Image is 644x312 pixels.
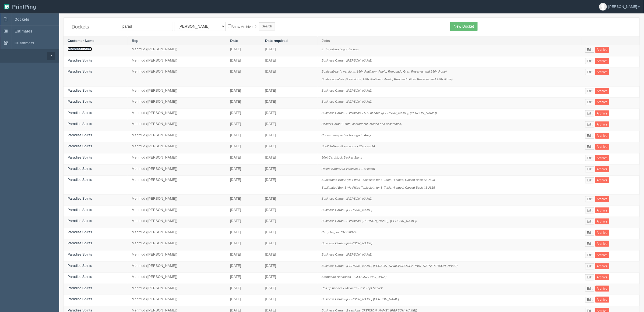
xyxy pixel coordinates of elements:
i: Business Cards - [PERSON_NAME] [322,241,372,245]
a: Edit [585,133,594,139]
td: Mehmud ([PERSON_NAME]) [128,284,226,295]
a: Edit [585,207,594,213]
a: Archive [595,263,609,269]
td: [DATE] [261,67,318,86]
i: Rollup Banner (3 versions x 1 of each) [322,167,375,170]
a: Edit [585,144,594,150]
i: Business Cards - [PERSON_NAME] [PERSON_NAME] [322,297,399,301]
i: Bottle labels (4 versions, 150x Platinum, Anejo, Reposado Gran Reserva, and 250x Rose) [322,70,447,73]
a: Edit [585,69,594,75]
a: Archive [595,196,609,202]
a: Paradise Spirits [68,144,92,148]
a: Edit [585,218,594,224]
td: Mehmud ([PERSON_NAME]) [128,195,226,206]
a: Archive [595,177,609,183]
a: Archive [595,241,609,247]
td: [DATE] [226,261,261,273]
a: Edit [585,88,594,94]
td: [DATE] [261,176,318,195]
td: [DATE] [226,195,261,206]
a: Paradise Spirits [68,47,92,51]
td: [DATE] [226,239,261,250]
a: Edit [585,297,594,303]
td: [DATE] [226,284,261,295]
td: [DATE] [261,45,318,56]
td: [DATE] [226,176,261,195]
i: Carry bag for CRS700-60 [322,230,357,234]
i: Business Cards - [PERSON_NAME] [322,208,372,211]
a: Customer Name [68,39,94,43]
a: Archive [595,88,609,94]
td: Mehmud ([PERSON_NAME]) [128,217,226,228]
a: Paradise Spirits [68,133,92,137]
td: [DATE] [261,120,318,131]
td: [DATE] [261,98,318,109]
td: [DATE] [261,56,318,67]
a: Archive [595,133,609,139]
a: Paradise Spirits [68,297,92,301]
i: Business Cards - [PERSON_NAME] [322,89,372,92]
a: Archive [595,218,609,224]
td: Mehmud ([PERSON_NAME]) [128,206,226,217]
a: Paradise Spirits [68,155,92,159]
td: [DATE] [226,217,261,228]
img: avatar_default-7531ab5dedf162e01f1e0bb0964e6a185e93c5c22dfe317fb01d7f8cd2b1632c.jpg [599,3,607,10]
a: Paradise Spirits [68,241,92,245]
td: Mehmud ([PERSON_NAME]) [128,228,226,239]
label: Show Archived? [228,23,256,30]
a: Rep [132,39,139,43]
td: [DATE] [261,131,318,142]
i: Business Cards - [PERSON_NAME] [322,59,372,62]
a: Archive [595,99,609,105]
i: El Tequileno Logo Stickers [322,47,359,51]
i: 50pt Cardstock Backer Signs [322,156,362,159]
td: Mehmud ([PERSON_NAME]) [128,153,226,164]
i: Shelf Talkers (4 versions x 25 of each) [322,144,375,148]
td: Mehmud ([PERSON_NAME]) [128,295,226,306]
a: Paradise Spirits [68,264,92,268]
a: New Docket [450,22,477,31]
h4: Dockets [72,24,111,30]
td: [DATE] [226,109,261,120]
td: [DATE] [261,195,318,206]
td: [DATE] [226,228,261,239]
td: [DATE] [226,131,261,142]
td: [DATE] [226,56,261,67]
td: [DATE] [261,273,318,284]
td: Mehmud ([PERSON_NAME]) [128,56,226,67]
a: Paradise Spirits [68,208,92,212]
a: Edit [585,177,594,183]
a: Edit [585,155,594,161]
td: Mehmud ([PERSON_NAME]) [128,45,226,56]
i: Business Cards - [PERSON_NAME] [322,253,372,256]
a: Archive [595,110,609,116]
input: Customer Name [119,22,173,31]
a: Paradise Spirits [68,99,92,103]
a: Edit [585,274,594,280]
input: Search [259,22,275,30]
a: Paradise Spirits [68,286,92,290]
a: Archive [595,58,609,64]
a: Archive [595,297,609,303]
td: Mehmud ([PERSON_NAME]) [128,261,226,273]
td: Mehmud ([PERSON_NAME]) [128,109,226,120]
i: Business Cards - 2 versions ([PERSON_NAME], [PERSON_NAME]) [322,219,417,223]
td: Mehmud ([PERSON_NAME]) [128,142,226,153]
a: Edit [585,196,594,202]
a: Archive [595,252,609,258]
a: Archive [595,47,609,53]
td: [DATE] [226,142,261,153]
td: [DATE] [261,109,318,120]
td: Mehmud ([PERSON_NAME]) [128,273,226,284]
a: Archive [595,274,609,280]
a: Paradise Spirits [68,58,92,62]
td: [DATE] [226,67,261,86]
a: Paradise Spirits [68,275,92,279]
input: Show Archived? [228,24,231,28]
a: Archive [595,69,609,75]
td: Mehmud ([PERSON_NAME]) [128,120,226,131]
i: Backer Cards(E flute, contour cut, crease and assembled) [322,122,402,125]
span: Estimates [15,29,32,33]
a: Paradise Spirits [68,111,92,115]
a: Paradise Spirits [68,219,92,223]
